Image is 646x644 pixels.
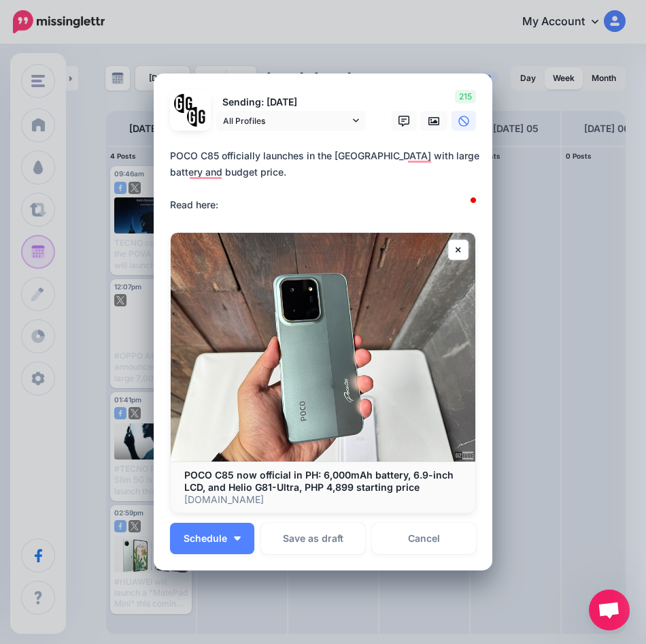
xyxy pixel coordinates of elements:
[184,494,462,506] p: [DOMAIN_NAME]
[261,523,365,554] button: Save as draft
[170,148,483,213] div: POCO C85 officially launches in the [GEOGRAPHIC_DATA] with large battery and budget price. Read h...
[234,536,241,541] img: arrow-down-white.png
[170,148,483,213] textarea: To enrich screen reader interactions, please activate Accessibility in Grammarly extension settings
[187,107,207,127] img: JT5sWCfR-79925.png
[455,90,476,103] span: 215
[170,523,254,554] button: Schedule
[216,95,366,110] p: Sending: [DATE]
[223,114,350,128] span: All Profiles
[372,523,476,554] a: Cancel
[171,233,475,462] img: POCO C85 now official in PH: 6,000mAh battery, 6.9-inch LCD, and Helio G81-Ultra, PHP 4,899 start...
[184,469,454,493] b: POCO C85 now official in PH: 6,000mAh battery, 6.9-inch LCD, and Helio G81-Ultra, PHP 4,899 start...
[216,111,366,131] a: All Profiles
[184,534,227,543] span: Schedule
[174,94,194,114] img: 353459792_649996473822713_4483302954317148903_n-bsa138318.png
